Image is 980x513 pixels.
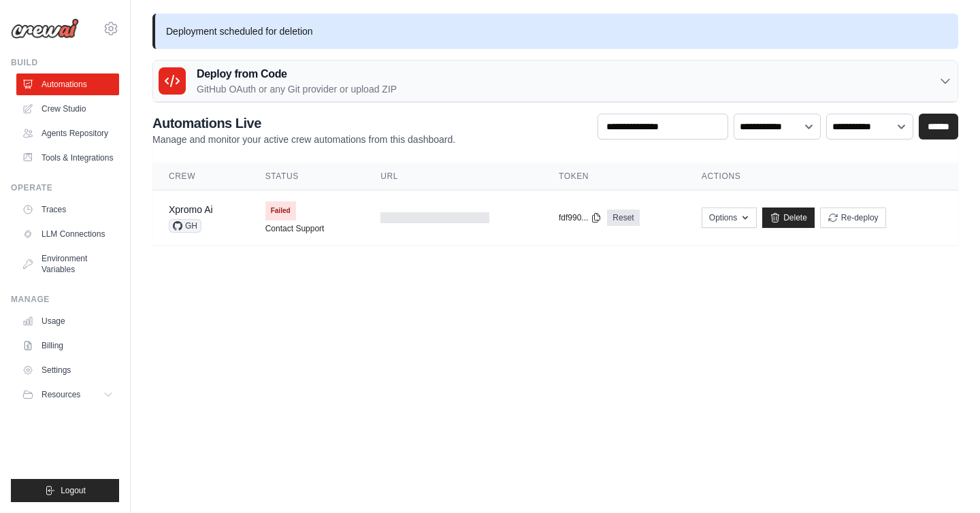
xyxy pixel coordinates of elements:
[265,223,325,234] a: Contact Support
[16,98,119,120] a: Crew Studio
[249,163,365,191] th: Status
[702,208,757,228] button: Options
[16,310,119,332] a: Usage
[542,163,685,191] th: Token
[169,204,213,215] a: Xpromo Ai
[16,359,119,381] a: Settings
[685,163,958,191] th: Actions
[169,219,201,233] span: GH
[912,448,980,513] div: Widget de chat
[912,448,980,513] iframe: Chat Widget
[16,199,119,220] a: Traces
[762,208,815,228] a: Delete
[820,208,886,228] button: Re-deploy
[152,133,455,146] p: Manage and monitor your active crew automations from this dashboard.
[11,18,79,39] img: Logo
[152,163,249,191] th: Crew
[16,122,119,144] a: Agents Repository
[42,389,80,400] span: Resources
[152,14,958,49] p: Deployment scheduled for deletion
[607,210,639,226] a: Reset
[16,73,119,95] a: Automations
[11,294,119,305] div: Manage
[16,248,119,280] a: Environment Variables
[11,57,119,68] div: Build
[16,384,119,406] button: Resources
[16,147,119,169] a: Tools & Integrations
[16,335,119,357] a: Billing
[11,182,119,193] div: Operate
[11,479,119,502] button: Logout
[265,201,296,220] span: Failed
[152,114,455,133] h2: Automations Live
[559,212,602,223] button: fdf990...
[197,66,397,82] h3: Deploy from Code
[16,223,119,245] a: LLM Connections
[364,163,542,191] th: URL
[197,82,397,96] p: GitHub OAuth or any Git provider or upload ZIP
[61,485,86,496] span: Logout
